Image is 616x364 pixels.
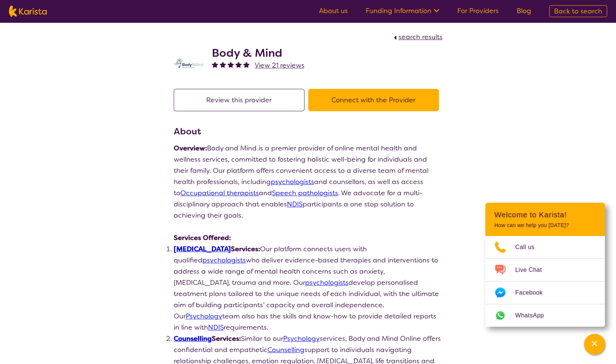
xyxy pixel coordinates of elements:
[174,245,231,253] a: [MEDICAL_DATA]
[174,89,304,111] button: Review this provider
[174,58,204,68] img: qmpolprhjdhzpcuekzqg.svg
[202,256,246,265] a: psychologists
[180,189,259,197] a: Occupational therapists
[208,323,224,332] a: NDIS
[584,334,605,355] button: Channel Menu
[174,243,443,333] li: Our platform connects users with qualified who deliver evidence-based therapies and interventions...
[517,6,531,15] a: Blog
[272,189,338,197] a: Speech pathologists
[220,61,226,68] img: fullstar
[174,245,260,253] strong: Services:
[235,61,242,68] img: fullstar
[212,61,218,68] img: fullstar
[174,96,308,105] a: Review this provider
[174,334,212,343] a: Counselling
[305,278,349,287] a: psychologists
[9,6,47,17] img: Karista logo
[267,345,304,354] a: Counselling
[308,96,443,105] a: Connect with the Provider
[515,242,544,253] span: Call us
[399,32,443,41] span: search results
[366,6,439,15] a: Funding Information
[494,210,596,219] h2: Welcome to Karista!
[549,5,607,17] a: Back to search
[283,334,320,343] a: Psychology
[174,125,443,138] h3: About
[457,6,499,15] a: For Providers
[287,200,303,209] a: NDIS
[174,143,443,221] p: Body and Mind is a premier provider of online mental health and wellness services, committed to f...
[515,287,551,298] span: Facebook
[515,310,553,321] span: WhatsApp
[174,144,207,153] strong: Overview:
[255,61,304,70] span: View 21 reviews
[515,264,551,276] span: Live Chat
[174,334,241,343] strong: Services:
[308,89,439,111] button: Connect with the Provider
[227,61,234,68] img: fullstar
[271,177,314,186] a: psychologists
[174,233,231,242] strong: Services Offered:
[554,7,602,16] span: Back to search
[186,312,222,321] a: Psychology
[212,46,304,60] h2: Body & Mind
[243,61,250,68] img: fullstar
[485,304,605,327] a: Web link opens in a new tab.
[485,236,605,327] ul: Choose channel
[485,203,605,327] div: Channel Menu
[319,6,348,15] a: About us
[494,222,596,228] p: How can we help you [DATE]?
[255,60,304,71] a: View 21 reviews
[392,32,443,41] a: search results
